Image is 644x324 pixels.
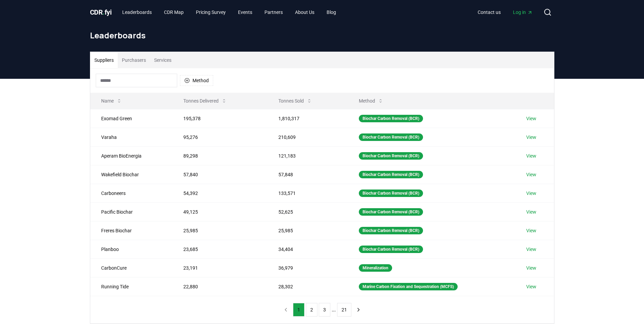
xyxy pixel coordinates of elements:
[172,184,267,202] td: 54,392
[268,221,348,240] td: 25,985
[290,6,320,18] a: About Us
[180,75,213,86] button: Method
[293,303,305,317] button: 1
[526,134,536,141] a: View
[526,283,536,290] a: View
[268,202,348,221] td: 52,625
[178,94,232,108] button: Tonnes Delivered
[268,146,348,165] td: 121,183
[526,152,536,159] a: View
[90,165,173,184] td: Wakefield Biochar
[268,184,348,202] td: 133,571
[103,8,105,16] span: .
[359,152,423,160] div: Biochar Carbon Removal (BCR)
[117,6,342,18] nav: Main
[353,303,364,317] button: next page
[359,171,423,178] div: Biochar Carbon Removal (BCR)
[268,240,348,258] td: 34,404
[172,240,267,258] td: 23,685
[172,258,267,277] td: 23,191
[526,115,536,122] a: View
[117,6,157,18] a: Leaderboards
[337,303,351,317] button: 21
[268,128,348,146] td: 210,609
[90,7,112,17] a: CDR.fyi
[526,209,536,215] a: View
[268,109,348,128] td: 1,810,317
[268,277,348,296] td: 28,302
[90,8,112,16] span: CDR fyi
[526,190,536,197] a: View
[172,128,267,146] td: 95,276
[359,208,423,216] div: Biochar Carbon Removal (BCR)
[172,221,267,240] td: 25,985
[508,6,538,18] a: Log in
[90,52,118,68] button: Suppliers
[190,6,231,18] a: Pricing Survey
[332,306,336,314] li: ...
[526,246,536,253] a: View
[90,30,554,41] h1: Leaderboards
[513,9,533,16] span: Log in
[472,6,506,18] a: Contact us
[90,128,173,146] td: Varaha
[268,165,348,184] td: 57,848
[268,258,348,277] td: 36,979
[359,264,392,272] div: Mineralization
[172,277,267,296] td: 22,880
[172,109,267,128] td: 195,378
[172,146,267,165] td: 89,298
[90,146,173,165] td: Aperam BioEnergia
[359,115,423,122] div: Biochar Carbon Removal (BCR)
[359,283,458,290] div: Marine Carbon Fixation and Sequestration (MCFS)
[90,184,173,202] td: Carboneers
[353,94,389,108] button: Method
[526,171,536,178] a: View
[359,190,423,197] div: Biochar Carbon Removal (BCR)
[90,240,173,258] td: Planboo
[233,6,258,18] a: Events
[359,246,423,253] div: Biochar Carbon Removal (BCR)
[359,133,423,141] div: Biochar Carbon Removal (BCR)
[172,165,267,184] td: 57,840
[90,109,173,128] td: Exomad Green
[150,52,176,68] button: Services
[259,6,288,18] a: Partners
[90,277,173,296] td: Running Tide
[319,303,330,317] button: 3
[306,303,317,317] button: 2
[359,227,423,234] div: Biochar Carbon Removal (BCR)
[118,52,150,68] button: Purchasers
[96,94,127,108] button: Name
[90,202,173,221] td: Pacific Biochar
[90,258,173,277] td: CarbonCure
[526,227,536,234] a: View
[472,6,538,18] nav: Main
[273,94,317,108] button: Tonnes Sold
[321,6,342,18] a: Blog
[172,202,267,221] td: 49,125
[90,221,173,240] td: Freres Biochar
[159,6,189,18] a: CDR Map
[526,265,536,271] a: View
